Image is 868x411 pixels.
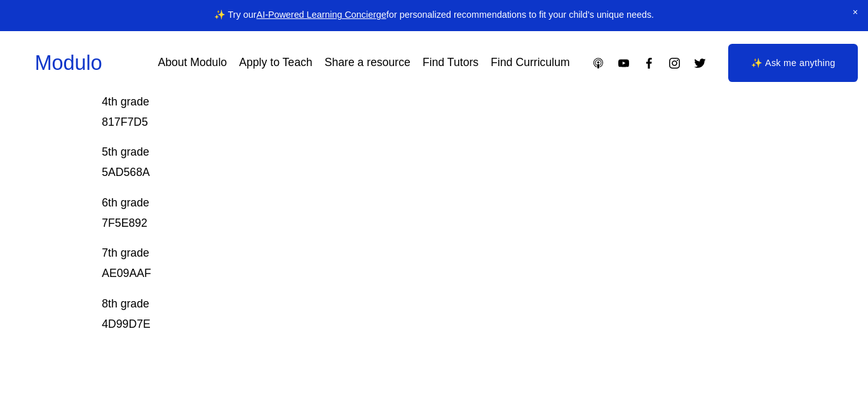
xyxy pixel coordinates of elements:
[102,92,699,133] p: 4th grade 817F7D5
[158,52,227,74] a: About Modulo
[257,10,386,20] a: AI-Powered Learning Concierge
[102,294,699,335] p: 8th grade 4D99D7E
[239,52,312,74] a: Apply to Teach
[668,57,681,70] a: Instagram
[35,51,102,74] a: Modulo
[642,57,656,70] a: Facebook
[102,243,699,284] p: 7th grade AE09AAF
[325,52,410,74] a: Share a resource
[102,142,699,183] p: 5th grade 5AD568A
[693,57,707,70] a: Twitter
[423,52,478,74] a: Find Tutors
[592,57,605,70] a: Apple Podcasts
[491,52,569,74] a: Find Curriculum
[728,44,858,82] a: ✨ Ask me anything
[617,57,630,70] a: YouTube
[102,193,699,234] p: 6th grade 7F5E892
